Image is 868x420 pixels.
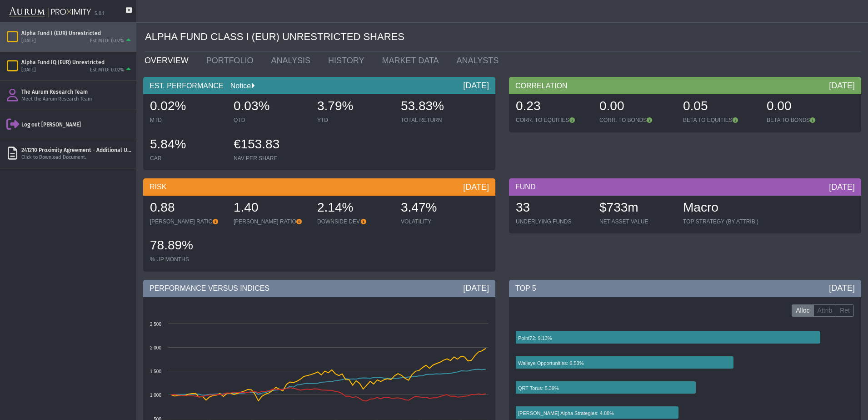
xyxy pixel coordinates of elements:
[792,304,813,317] label: Alloc
[683,116,758,124] div: BETA TO EQUITIES
[463,80,489,91] div: [DATE]
[516,199,590,218] div: 33
[90,38,124,45] div: Est MTD: 0.02%
[518,360,584,366] text: Walleye Opportunities: 6.53%
[516,218,590,225] div: UNDERLYING FUNDS
[21,59,133,66] div: Alpha Fund IQ (EUR) Unrestricted
[767,116,841,124] div: BETA TO BONDS
[401,116,475,124] div: TOTAL RETURN
[234,136,308,155] div: €153.83
[150,136,224,155] div: 5.84%
[518,335,552,341] text: Point72: 9.13%
[599,97,674,116] div: 0.00
[21,121,133,128] div: Log out [PERSON_NAME]
[143,178,495,196] div: RISK
[234,116,308,124] div: QTD
[599,116,674,124] div: CORR. TO BONDS
[509,178,861,196] div: FUND
[145,23,861,51] div: ALPHA FUND CLASS I (EUR) UNRESTRICTED SHARES
[449,51,509,70] a: ANALYSTS
[683,218,758,225] div: TOP STRATEGY (BY ATTRIB.)
[813,304,837,317] label: Attrib
[150,155,224,162] div: CAR
[150,199,224,218] div: 0.88
[150,116,224,124] div: MTD
[90,67,124,74] div: Est MTD: 0.02%
[234,155,308,162] div: NAV PER SHARE
[463,182,489,192] div: [DATE]
[683,199,758,218] div: Macro
[317,199,392,218] div: 2.14%
[264,51,321,70] a: ANALYSIS
[829,182,855,192] div: [DATE]
[317,116,392,124] div: YTD
[463,283,489,293] div: [DATE]
[516,99,541,113] span: 0.23
[21,30,133,37] div: Alpha Fund I (EUR) Unrestricted
[599,199,674,218] div: $733m
[21,67,36,74] div: [DATE]
[516,116,590,124] div: CORR. TO EQUITIES
[401,97,475,116] div: 53.83%
[836,304,854,317] label: Ret
[224,81,254,91] div: Notice
[234,199,308,218] div: 1.40
[9,2,91,22] img: Aurum-Proximity%20white.svg
[509,77,861,94] div: CORRELATION
[401,218,475,225] div: VOLATILITY
[143,280,495,297] div: PERFORMANCE VERSUS INDICES
[95,10,105,17] div: 5.0.1
[317,97,392,116] div: 3.79%
[234,99,269,113] span: 0.03%
[150,369,161,374] text: 1 500
[683,97,758,116] div: 0.05
[21,147,133,154] div: 241210 Proximity Agreement - Additional User Addendum Secofind [PERSON_NAME].pdf
[401,199,475,218] div: 3.47%
[375,51,449,70] a: MARKET DATA
[518,385,559,391] text: QRT Torus: 5.39%
[321,51,375,70] a: HISTORY
[150,393,161,398] text: 1 000
[518,410,614,416] text: [PERSON_NAME] Alpha Strategies: 4.88%
[150,322,161,327] text: 2 500
[150,256,224,263] div: % UP MONTHS
[21,88,133,96] div: The Aurum Research Team
[829,80,855,91] div: [DATE]
[599,218,674,225] div: NET ASSET VALUE
[317,218,392,225] div: DOWNSIDE DEV.
[21,38,36,45] div: [DATE]
[150,237,224,256] div: 78.89%
[200,51,264,70] a: PORTFOLIO
[767,97,841,116] div: 0.00
[150,99,186,113] span: 0.02%
[138,51,200,70] a: OVERVIEW
[143,77,495,94] div: EST. PERFORMANCE
[829,283,855,293] div: [DATE]
[150,345,161,350] text: 2 000
[21,96,133,103] div: Meet the Aurum Research Team
[21,154,133,161] div: Click to Download Document.
[150,218,224,225] div: [PERSON_NAME] RATIO
[509,280,861,297] div: TOP 5
[224,82,251,90] a: Notice
[234,218,308,225] div: [PERSON_NAME] RATIO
